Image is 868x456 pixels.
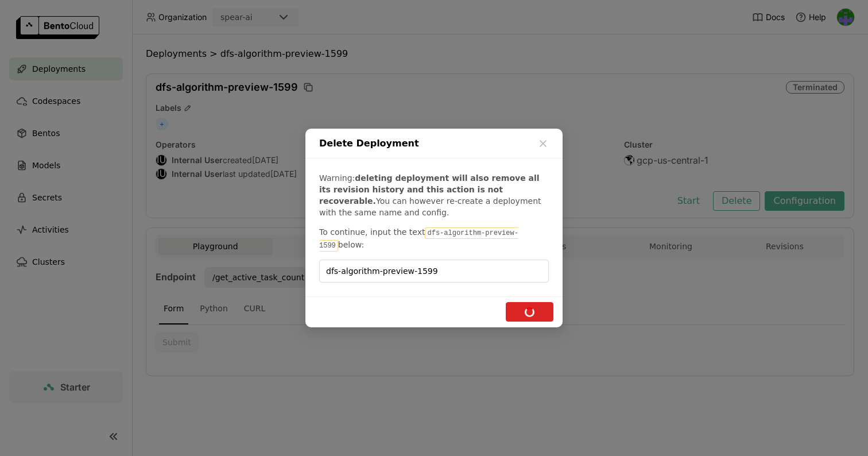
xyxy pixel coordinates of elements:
span: You can however re-create a deployment with the same name and config. [319,196,541,217]
i: loading [523,305,537,319]
div: dialog [305,129,563,327]
div: Delete Deployment [305,129,563,159]
span: To continue, input the text [319,227,425,237]
button: loading Delete [506,302,553,322]
b: deleting deployment will also remove all its revision history and this action is not recoverable. [319,173,540,206]
span: below: [338,240,364,249]
span: Warning: [319,173,355,183]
